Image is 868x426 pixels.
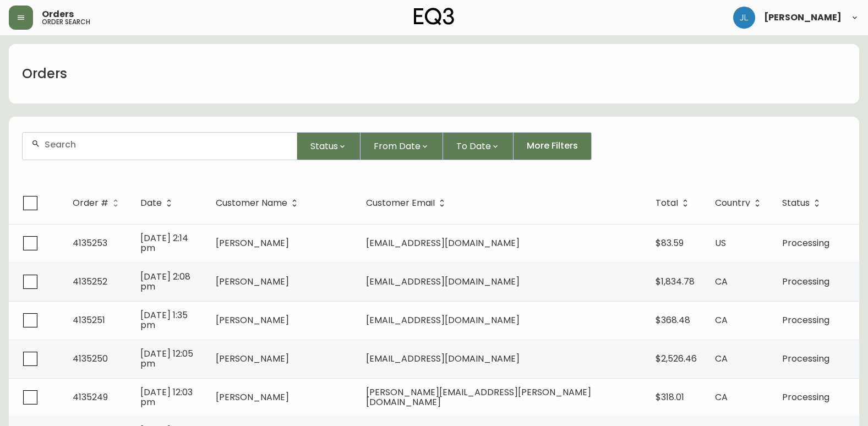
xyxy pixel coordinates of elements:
[366,314,520,326] span: [EMAIL_ADDRESS][DOMAIN_NAME]
[73,275,107,288] span: 4135252
[366,237,520,249] span: [EMAIL_ADDRESS][DOMAIN_NAME]
[140,386,193,408] span: [DATE] 12:03 pm
[216,200,287,206] span: Customer Name
[216,198,302,208] span: Customer Name
[140,347,193,370] span: [DATE] 12:05 pm
[42,19,90,25] h5: order search
[310,139,338,153] span: Status
[73,200,108,206] span: Order #
[374,139,421,153] span: From Date
[297,132,361,160] button: Status
[73,237,107,249] span: 4135253
[656,200,678,206] span: Total
[656,237,684,249] span: $83.59
[715,198,765,208] span: Country
[782,200,810,206] span: Status
[366,200,435,206] span: Customer Email
[782,314,829,326] span: Processing
[715,237,726,249] span: US
[414,8,455,25] img: logo
[527,140,578,152] span: More Filters
[73,314,105,326] span: 4135251
[361,132,443,160] button: From Date
[715,314,728,326] span: CA
[366,386,591,408] span: [PERSON_NAME][EMAIL_ADDRESS][PERSON_NAME][DOMAIN_NAME]
[73,198,123,208] span: Order #
[73,391,108,403] span: 4135249
[656,314,690,326] span: $368.48
[216,275,289,288] span: [PERSON_NAME]
[715,391,728,403] span: CA
[140,198,176,208] span: Date
[656,352,697,365] span: $2,526.46
[715,275,728,288] span: CA
[216,391,289,403] span: [PERSON_NAME]
[366,198,449,208] span: Customer Email
[656,391,684,403] span: $318.01
[216,352,289,365] span: [PERSON_NAME]
[514,132,592,160] button: More Filters
[140,270,190,293] span: [DATE] 2:08 pm
[782,391,829,403] span: Processing
[140,200,162,206] span: Date
[140,232,188,254] span: [DATE] 2:14 pm
[140,309,188,331] span: [DATE] 1:35 pm
[216,314,289,326] span: [PERSON_NAME]
[733,7,755,29] img: 1c9c23e2a847dab86f8017579b61559c
[22,64,67,83] h1: Orders
[216,237,289,249] span: [PERSON_NAME]
[782,352,829,365] span: Processing
[42,10,74,19] span: Orders
[782,275,829,288] span: Processing
[764,13,842,22] span: [PERSON_NAME]
[366,275,520,288] span: [EMAIL_ADDRESS][DOMAIN_NAME]
[456,139,491,153] span: To Date
[45,139,288,150] input: Search
[782,237,829,249] span: Processing
[656,275,695,288] span: $1,834.78
[782,198,824,208] span: Status
[366,352,520,365] span: [EMAIL_ADDRESS][DOMAIN_NAME]
[715,200,750,206] span: Country
[656,198,692,208] span: Total
[73,352,108,365] span: 4135250
[715,352,728,365] span: CA
[443,132,514,160] button: To Date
